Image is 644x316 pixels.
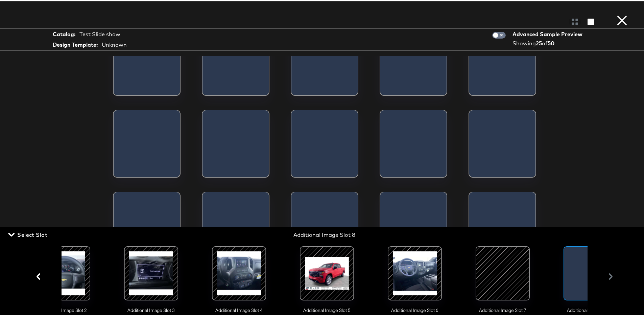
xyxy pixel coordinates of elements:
span: Additional Image Slot 4 [205,306,273,312]
button: Select Slot [7,229,50,238]
span: Additional Image Slot 3 [117,306,185,312]
strong: Catalog: [53,29,75,37]
strong: 50 [548,39,554,45]
div: Test Slide show [79,29,120,37]
div: Advanced Sample Preview [512,29,585,37]
strong: Design Template: [53,40,98,47]
span: Select Slot [9,229,47,238]
span: Additional Image Slot 2 [29,306,97,312]
span: Additional Image Slot 8 [557,306,624,312]
span: Additional Image Slot 7 [469,306,536,312]
div: Unknown [102,40,127,47]
span: Additional Image Slot 5 [293,306,361,312]
span: Additional Image Slot 6 [381,306,449,312]
strong: 25 [536,39,542,45]
div: Additional Image Slot 8 [220,230,429,238]
div: Showing of [512,38,585,46]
